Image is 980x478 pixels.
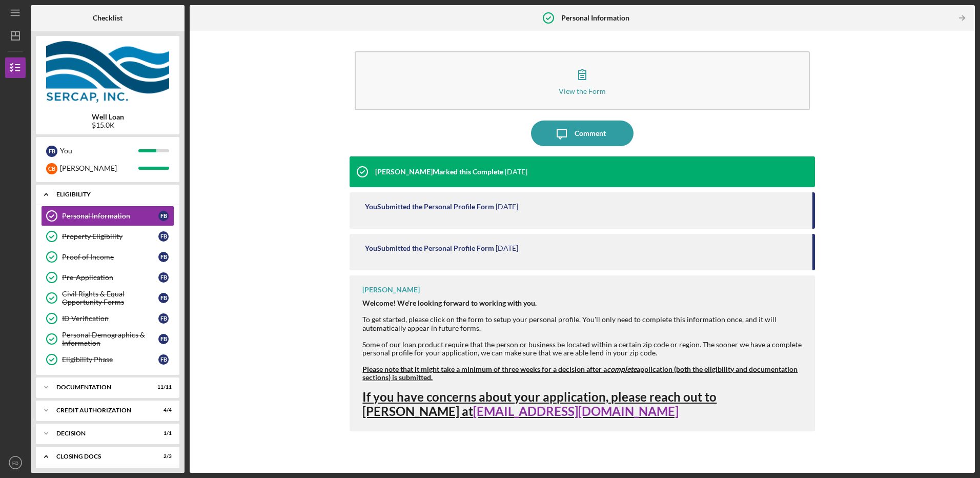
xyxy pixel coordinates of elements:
div: Eligibility Phase [62,355,158,364]
strong: Welcome! We're looking forward to working with you. [362,298,537,307]
div: $15.0K [92,121,124,129]
div: Personal Information [62,212,158,220]
a: Personal Demographics & InformationFB [41,329,174,349]
a: Personal InformationFB [41,206,174,226]
div: F B [158,272,169,283]
time: 2025-06-06 07:56 [496,244,518,252]
div: Property Eligibility [62,232,158,241]
a: Property EligibilityFB [41,226,174,247]
div: CLOSING DOCS [56,453,146,460]
div: To get started, please click on the form to setup your personal profile. You'll only need to comp... [362,299,804,332]
div: Civil Rights & Equal Opportunity Forms [62,290,158,306]
button: Comment [531,121,634,146]
div: ID Verification [62,314,158,323]
a: ID VerificationFB [41,308,174,329]
div: Personal Demographics & Information [62,331,158,347]
div: Proof of Income [62,253,158,261]
div: Some of our loan product require that the person or business be located within a certain zip code... [362,341,804,357]
a: [EMAIL_ADDRESS][DOMAIN_NAME] [473,404,679,419]
div: F B [46,146,57,157]
time: 2025-06-06 13:11 [505,168,527,176]
button: FB [5,452,26,473]
div: Decision [56,430,146,436]
img: Product logo [36,41,179,103]
div: You Submitted the Personal Profile Form [365,203,494,211]
a: Civil Rights & Equal Opportunity FormsFB [41,288,174,308]
a: Pre-ApplicationFB [41,267,174,288]
time: 2025-06-06 07:56 [496,203,518,211]
div: CREDIT AUTHORIZATION [56,407,146,413]
div: 1 / 1 [153,430,172,436]
div: [PERSON_NAME] [60,160,138,177]
div: You Submitted the Personal Profile Form [365,244,494,252]
div: 2 / 3 [153,453,172,460]
button: View the Form [355,51,809,110]
div: You [60,142,138,160]
div: [PERSON_NAME] [362,286,420,294]
a: Eligibility PhaseFB [41,349,174,370]
div: Documentation [56,384,146,390]
text: FB [12,460,18,466]
div: F B [158,313,169,324]
div: F B [158,211,169,221]
div: Comment [575,121,606,146]
em: complete [607,365,637,373]
b: Well Loan [92,113,124,121]
div: F B [158,231,169,242]
b: Checklist [93,14,122,22]
div: View the Form [559,87,606,95]
div: 4 / 4 [153,407,172,413]
strong: If you have concerns about your application, please reach out to [PERSON_NAME] at [362,389,717,419]
div: F B [158,293,169,303]
div: F B [158,252,169,262]
div: F B [158,334,169,344]
div: Eligibility [56,191,167,197]
b: Personal Information [561,14,629,22]
div: 11 / 11 [153,384,172,390]
div: C B [46,163,57,174]
div: [PERSON_NAME] Marked this Complete [375,168,503,176]
strong: Please note that it might take a minimum of three weeks for a decision after a application (both ... [362,365,798,382]
div: Pre-Application [62,273,158,282]
a: Proof of IncomeFB [41,247,174,267]
div: F B [158,354,169,365]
